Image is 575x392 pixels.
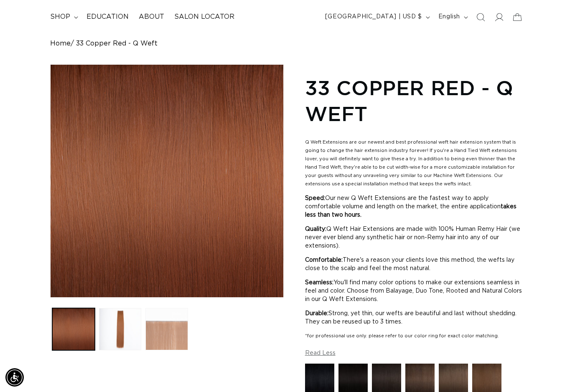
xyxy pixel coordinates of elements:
b: Quality: [305,226,326,232]
b: takes less than two hours. [305,204,516,218]
span: Strong, yet thin, our wefts are beautiful and last without shedding. They can be reused up to 3 t... [305,311,516,325]
summary: Search [471,8,490,26]
span: shop [50,13,70,21]
nav: breadcrumbs [50,40,525,48]
button: Read Less [305,350,336,357]
span: Q Weft Extensions are our newest and best professional weft hair extension system that is going t... [305,140,517,186]
span: Education [87,13,129,21]
button: Load image 2 in gallery view [99,308,142,351]
b: Durable: [305,311,328,316]
span: [GEOGRAPHIC_DATA] | USD $ [325,13,422,21]
media-gallery: Gallery Viewer [50,64,284,352]
summary: shop [45,8,81,26]
b: Seamless: [305,280,333,286]
button: Load image 1 in gallery view [52,308,95,351]
button: English [433,9,471,25]
button: [GEOGRAPHIC_DATA] | USD $ [320,9,433,25]
span: Salon Locator [174,13,234,21]
span: 33 Copper Red - Q Weft [76,40,158,48]
a: Home [50,40,71,48]
a: About [134,8,169,26]
p: *for professional use only. please refer to our color ring for exact color matching. [305,332,525,340]
span: Our new Q Weft Extensions are the fastest way to apply comfortable volume and length on the marke... [305,195,501,210]
h1: 33 Copper Red - Q Weft [305,75,525,127]
span: You'll find many color options to make our extensions seamless in feel and color. Choose from Bal... [305,280,522,302]
div: Accessibility Menu [5,368,24,387]
span: Q Weft Hair Extensions are made with 100% Human Remy Hair (we never ever blend any synthetic hair... [305,226,520,249]
span: About [139,13,164,21]
a: Salon Locator [169,8,239,26]
span: English [438,13,460,21]
b: Comfortable: [305,257,343,263]
iframe: Chat Widget [533,352,575,392]
a: Education [81,8,134,26]
span: There's a reason your clients love this method, the wefts lay close to the scalp and feel the mos... [305,257,514,271]
button: Load image 3 in gallery view [145,308,188,351]
b: Speed: [305,195,325,201]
